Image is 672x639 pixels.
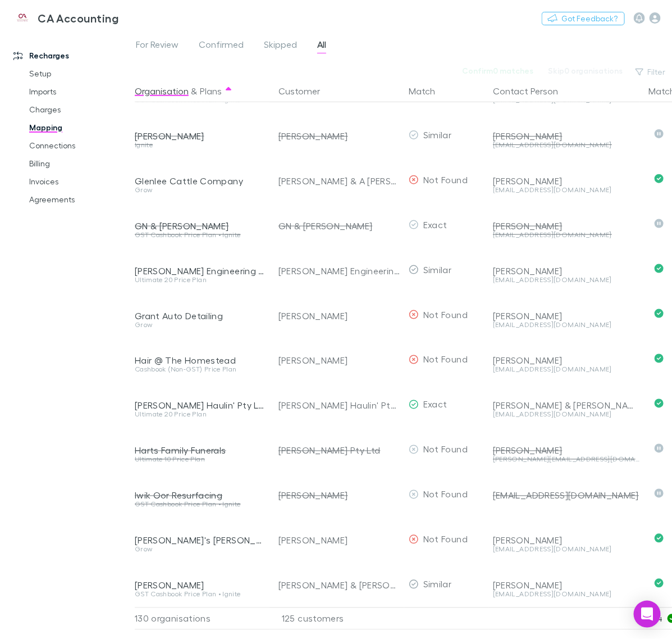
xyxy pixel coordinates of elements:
div: [PERSON_NAME] [278,114,400,158]
span: Not Found [423,309,468,320]
div: [EMAIL_ADDRESS][DOMAIN_NAME] [493,232,640,238]
span: Not Found [423,174,468,185]
img: CA Accounting's Logo [11,11,33,25]
div: [PERSON_NAME] Haulin' Pty Ltd [278,383,400,428]
span: Exact [423,219,447,230]
div: [PERSON_NAME] & [PERSON_NAME] [493,400,640,411]
div: Grow [135,321,265,328]
div: GST Cashbook Price Plan • Ignite [135,501,265,508]
div: [PERSON_NAME] [278,293,400,338]
a: Mapping [18,119,143,137]
div: [PERSON_NAME] [135,580,265,591]
div: [EMAIL_ADDRESS][DOMAIN_NAME] [493,366,640,373]
span: Skipped [264,39,297,53]
div: [PERSON_NAME][EMAIL_ADDRESS][DOMAIN_NAME] [493,456,640,463]
a: Connections [18,137,143,155]
button: Match [409,80,449,102]
div: Ignite [135,142,265,148]
div: [EMAIL_ADDRESS][DOMAIN_NAME] [493,490,640,501]
div: [PERSON_NAME] [135,130,265,142]
span: Exact [423,399,447,410]
div: [PERSON_NAME] Engineering Support Pty Ltd [135,265,265,277]
span: Similar [423,264,452,275]
span: Confirmed [199,39,244,53]
svg: Confirmed [655,579,664,588]
div: Glenlee Cattle Company [135,175,265,187]
div: [PERSON_NAME] [493,220,640,232]
span: Not Found [423,534,468,545]
div: [PERSON_NAME]'s [PERSON_NAME] Grinding [135,535,265,546]
svg: Skipped [655,129,664,138]
svg: Skipped [655,219,664,228]
span: For Review [136,39,179,53]
div: [EMAIL_ADDRESS][DOMAIN_NAME] [493,591,640,598]
a: Billing [18,155,143,173]
div: [PERSON_NAME] & [PERSON_NAME] [278,563,400,608]
span: Similar [423,579,452,590]
span: Not Found [423,354,468,365]
div: [EMAIL_ADDRESS][DOMAIN_NAME] [493,321,640,328]
a: Charges [18,101,143,119]
div: [PERSON_NAME] [493,580,640,591]
div: 125 customers [269,608,404,630]
h3: CA Accounting [38,11,118,25]
a: CA Accounting [4,4,125,31]
span: Not Found [423,444,468,455]
div: 130 organisations [135,608,269,630]
svg: Skipped [655,444,664,453]
button: Contact Person [493,80,572,102]
div: & [135,80,265,102]
div: Iwik Oor Resurfacing [135,490,265,501]
a: Agreements [18,191,143,209]
svg: Confirmed [655,399,664,408]
div: GST Cashbook Price Plan • Ignite [135,591,265,598]
div: [PERSON_NAME] [493,310,640,321]
svg: Confirmed [655,309,664,318]
div: [PERSON_NAME] [493,130,640,142]
div: [PERSON_NAME] [493,265,640,277]
div: [PERSON_NAME] [493,445,640,456]
a: Recharges [2,47,143,65]
svg: Confirmed [655,174,664,183]
svg: Skipped [655,489,664,498]
button: Customer [278,80,333,102]
div: Ultimate 10 Price Plan [135,456,265,463]
div: Grant Auto Detailing [135,310,265,321]
div: [PERSON_NAME] [278,473,400,518]
div: Harts Family Funerals [135,445,265,456]
button: Organisation [135,80,189,102]
div: Ultimate 20 Price Plan [135,277,265,283]
div: [PERSON_NAME] Haulin' Pty Ltd [135,400,265,411]
div: Grow [135,187,265,193]
svg: Confirmed [655,534,664,543]
div: [PERSON_NAME] [493,535,640,546]
div: [PERSON_NAME] & A [PERSON_NAME] [278,158,400,203]
div: GST Cashbook Price Plan • Ignite [135,232,265,238]
div: [EMAIL_ADDRESS][DOMAIN_NAME] [493,277,640,283]
button: Plans [200,80,222,102]
div: Open Intercom Messenger [634,601,661,628]
div: [PERSON_NAME] [493,355,640,366]
div: [EMAIL_ADDRESS][DOMAIN_NAME] [493,142,640,148]
div: [PERSON_NAME] Pty Ltd [278,428,400,473]
span: Not Found [423,489,468,500]
button: Skip0 organisations [541,64,630,78]
div: [PERSON_NAME] [278,518,400,563]
a: Setup [18,65,143,83]
div: [EMAIL_ADDRESS][DOMAIN_NAME] [493,546,640,553]
span: Similar [423,129,452,140]
div: [PERSON_NAME] [278,338,400,383]
div: [EMAIL_ADDRESS][DOMAIN_NAME] [493,411,640,418]
div: Cashbook (Non-GST) Price Plan [135,366,265,373]
div: [PERSON_NAME] [493,175,640,187]
svg: Confirmed [655,264,664,273]
span: All [317,39,326,53]
div: Ultimate 20 Price Plan [135,411,265,418]
div: Grow [135,546,265,553]
a: Imports [18,83,143,101]
div: GN & [PERSON_NAME] [135,220,265,232]
svg: Confirmed [655,354,664,363]
div: [PERSON_NAME] Engineering Support Pty. Ltd. [278,248,400,293]
div: [EMAIL_ADDRESS][DOMAIN_NAME] [493,187,640,193]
